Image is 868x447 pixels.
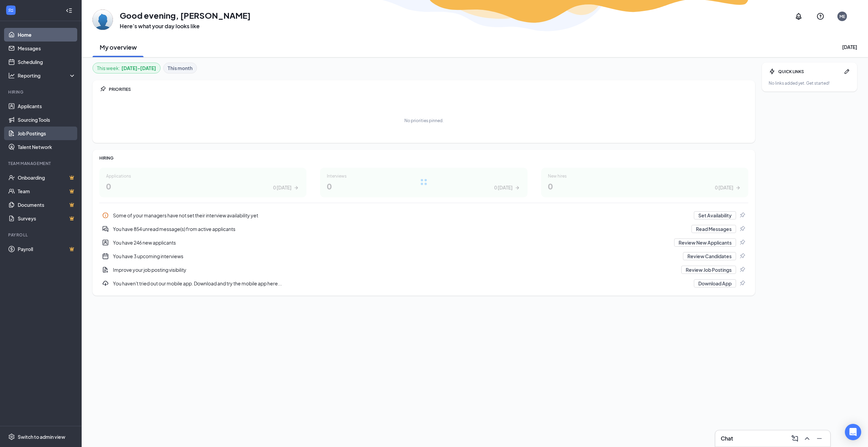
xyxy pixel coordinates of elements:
div: You have 246 new applicants [113,239,670,246]
svg: Pin [739,226,746,232]
a: Applicants [18,99,76,113]
h3: Here’s what your day looks like [120,22,251,30]
div: PRIORITIES [109,86,748,92]
a: Home [18,28,76,42]
div: Switch to admin view [18,433,65,440]
a: OnboardingCrown [18,171,76,184]
button: ComposeMessage [789,433,800,444]
svg: ChevronUp [803,434,811,443]
div: Payroll [8,232,74,238]
b: This month [168,64,193,72]
button: Review Job Postings [681,266,736,274]
svg: QuestionInfo [816,12,824,20]
svg: DoubleChatActive [102,226,109,232]
svg: Analysis [8,72,15,79]
a: Talent Network [18,140,76,154]
div: You have 854 unread message(s) from active applicants [99,222,748,236]
button: Minimize [814,433,825,444]
svg: DocumentAdd [102,266,109,273]
div: ME [839,14,845,19]
div: You haven't tried out our mobile app. Download and try the mobile app here... [113,280,690,287]
div: Some of your managers have not set their interview availability yet [99,209,748,222]
svg: Download [102,280,109,287]
a: PayrollCrown [18,242,76,256]
button: Download App [694,279,736,287]
svg: Pin [739,266,746,273]
svg: Pin [99,86,106,93]
a: DocumentAddImprove your job posting visibilityReview Job PostingsPin [99,263,748,277]
svg: Collapse [66,7,72,14]
a: UserEntityYou have 246 new applicantsReview New ApplicantsPin [99,236,748,249]
div: You have 3 upcoming interviews [113,253,679,260]
a: DocumentsCrown [18,198,76,212]
button: Review Candidates [683,252,736,260]
svg: UserEntity [102,239,109,246]
div: Some of your managers have not set their interview availability yet [113,212,690,219]
a: Sourcing Tools [18,113,76,127]
svg: ComposeMessage [791,434,799,443]
div: [DATE] [842,44,857,50]
svg: Bolt [769,68,775,75]
svg: Pin [739,239,746,246]
button: Set Availability [694,211,736,219]
button: Read Messages [691,225,736,233]
div: Reporting [18,72,76,79]
div: Improve your job posting visibility [113,266,677,273]
div: Team Management [8,161,74,166]
h1: Good evening, [PERSON_NAME] [120,10,251,21]
div: Improve your job posting visibility [99,263,748,277]
h2: My overview [100,43,137,51]
div: This week : [97,64,156,72]
a: CalendarNewYou have 3 upcoming interviewsReview CandidatesPin [99,249,748,263]
div: No links added yet. Get started! [769,80,850,86]
svg: Notifications [795,12,803,20]
div: You have 246 new applicants [99,236,748,249]
a: SurveysCrown [18,212,76,225]
div: You have 3 upcoming interviews [99,249,748,263]
svg: Pin [739,280,746,287]
svg: Pin [739,212,746,219]
svg: Pen [844,68,850,75]
div: You have 854 unread message(s) from active applicants [113,226,687,232]
button: Review New Applicants [674,238,736,247]
div: QUICK LINKS [778,69,841,74]
a: Messages [18,42,76,55]
a: Scheduling [18,55,76,69]
a: DoubleChatActiveYou have 854 unread message(s) from active applicantsRead MessagesPin [99,222,748,236]
div: You haven't tried out our mobile app. Download and try the mobile app here... [99,277,748,290]
b: [DATE] - [DATE] [121,64,156,72]
a: DownloadYou haven't tried out our mobile app. Download and try the mobile app here...Download AppPin [99,277,748,290]
div: Hiring [8,89,74,95]
svg: Pin [739,253,746,260]
div: Open Intercom Messenger [845,424,861,440]
div: HIRING [99,155,748,161]
img: Mason Edlin [93,10,113,30]
h3: Chat [721,435,733,442]
svg: WorkstreamLogo [7,7,14,14]
svg: CalendarNew [102,253,109,260]
svg: Settings [8,433,15,440]
svg: Info [102,212,109,219]
a: Job Postings [18,127,76,140]
div: No priorities pinned. [404,118,444,123]
a: InfoSome of your managers have not set their interview availability yetSet AvailabilityPin [99,209,748,222]
a: TeamCrown [18,184,76,198]
button: ChevronUp [802,433,813,444]
svg: Minimize [815,434,823,443]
